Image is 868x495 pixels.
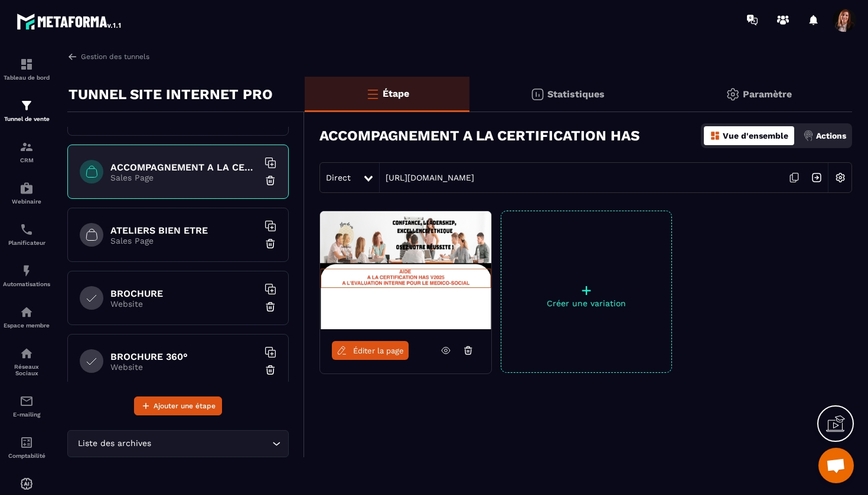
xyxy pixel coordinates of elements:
[3,240,50,246] p: Planificateur
[19,99,34,113] img: formation
[3,363,50,376] p: Réseaux Sociaux
[110,288,258,299] h6: BROCHURE
[134,396,222,415] button: Ajouter une étape
[805,166,828,189] img: arrow-next.bcc2205e.svg
[19,57,34,71] img: formation
[19,305,34,319] img: automations
[19,140,34,154] img: formation
[3,214,50,255] a: schedulerschedulerPlanificateur
[75,437,154,450] span: Liste des archives
[3,198,50,205] p: Webinaire
[110,236,258,245] p: Sales Page
[67,51,149,62] a: Gestion des tunnels
[3,90,50,131] a: formationformationTunnel de vente
[3,385,50,427] a: emailemailE-mailing
[3,322,50,329] p: Espace membre
[816,131,846,140] p: Actions
[320,211,491,329] img: image
[380,173,474,182] a: [URL][DOMAIN_NAME]
[19,435,34,450] img: accountant
[265,301,276,313] img: trash
[110,351,258,362] h6: BROCHURE 360°
[3,131,50,172] a: formationformationCRM
[3,48,50,90] a: formationformationTableau de bord
[3,337,50,385] a: social-networksocial-networkRéseaux Sociaux
[530,87,544,101] img: stats.20deebd0.svg
[501,299,671,308] p: Créer une variation
[726,87,740,101] img: setting-gr.5f69749f.svg
[319,127,639,144] h3: ACCOMPAGNEMENT A LA CERTIFICATION HAS
[710,130,720,141] img: dashboard-orange.40269519.svg
[154,400,216,412] span: Ajouter une étape
[3,453,50,459] p: Comptabilité
[818,448,854,483] a: Ouvrir le chat
[3,74,50,81] p: Tableau de bord
[67,430,289,457] div: Search for option
[3,157,50,163] p: CRM
[353,346,404,355] span: Éditer la page
[803,130,814,141] img: actions.d6e523a2.png
[383,88,409,99] p: Étape
[110,162,258,173] h6: ACCOMPAGNEMENT A LA CERTIFICATION HAS
[547,88,605,100] p: Statistiques
[3,172,50,214] a: automationsautomationsWebinaire
[67,51,78,62] img: arrow
[3,116,50,122] p: Tunnel de vente
[501,282,671,299] p: +
[829,166,851,189] img: setting-w.858f3a88.svg
[3,411,50,418] p: E-mailing
[265,238,276,250] img: trash
[68,83,273,106] p: TUNNEL SITE INTERNET PRO
[3,427,50,468] a: accountantaccountantComptabilité
[3,255,50,296] a: automationsautomationsAutomatisations
[3,296,50,337] a: automationsautomationsEspace membre
[743,88,792,100] p: Paramètre
[19,477,34,491] img: automations
[110,299,258,309] p: Website
[110,173,258,182] p: Sales Page
[19,394,34,408] img: email
[265,175,276,186] img: trash
[17,11,123,32] img: logo
[19,346,34,360] img: social-network
[110,225,258,236] h6: ATELIERS BIEN ETRE
[265,364,276,376] img: trash
[723,131,788,140] p: Vue d'ensemble
[19,264,34,278] img: automations
[110,362,258,372] p: Website
[19,181,34,195] img: automations
[366,87,380,101] img: bars-o.4a397970.svg
[332,341,409,360] a: Éditer la page
[154,437,269,450] input: Search for option
[326,173,351,182] span: Direct
[19,222,34,237] img: scheduler
[3,281,50,287] p: Automatisations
